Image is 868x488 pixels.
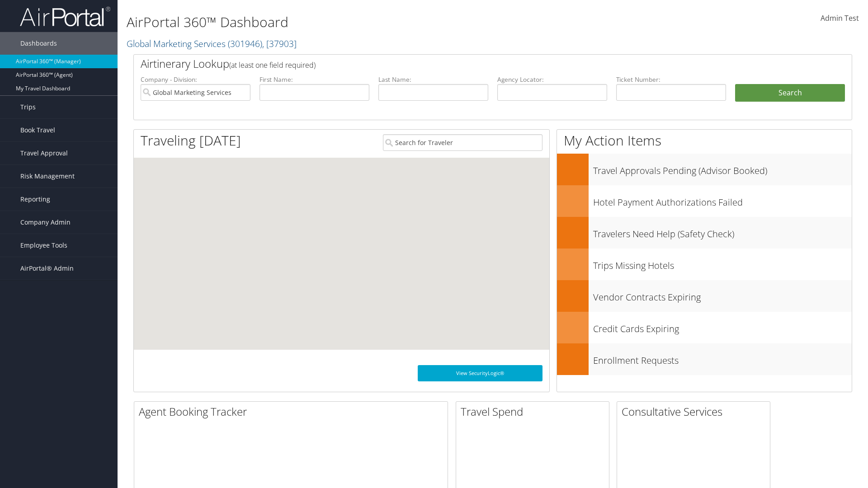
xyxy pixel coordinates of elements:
[229,60,316,70] span: (at least one field required)
[20,6,110,27] img: airportal-logo.png
[139,404,448,419] h2: Agent Booking Tracker
[821,5,859,33] a: Admin Test
[259,75,369,84] label: First Name:
[141,56,785,71] h2: Airtinerary Lookup
[127,38,297,50] a: Global Marketing Services
[262,38,297,50] span: , [ 37903 ]
[383,134,542,151] input: Search for Traveler
[557,217,852,249] a: Travelers Need Help (Safety Check)
[20,165,75,188] span: Risk Management
[20,96,36,118] span: Trips
[141,131,241,150] h1: Traveling [DATE]
[418,365,542,381] a: View SecurityLogic®
[622,404,770,419] h2: Consultative Services
[20,142,68,164] span: Travel Approval
[593,255,852,272] h3: Trips Missing Hotels
[20,32,57,55] span: Dashboards
[735,84,845,102] button: Search
[378,75,488,84] label: Last Name:
[593,350,852,367] h3: Enrollment Requests
[20,188,50,211] span: Reporting
[557,249,852,280] a: Trips Missing Hotels
[821,13,859,23] span: Admin Test
[497,75,607,84] label: Agency Locator:
[461,404,609,419] h2: Travel Spend
[557,343,852,375] a: Enrollment Requests
[593,160,852,177] h3: Travel Approvals Pending (Advisor Booked)
[593,286,852,304] h3: Vendor Contracts Expiring
[557,312,852,343] a: Credit Cards Expiring
[557,131,852,150] h1: My Action Items
[141,75,250,84] label: Company - Division:
[20,119,55,141] span: Book Travel
[557,185,852,217] a: Hotel Payment Authorizations Failed
[593,223,852,240] h3: Travelers Need Help (Safety Check)
[20,234,67,257] span: Employee Tools
[127,13,615,32] h1: AirPortal 360™ Dashboard
[557,154,852,185] a: Travel Approvals Pending (Advisor Booked)
[616,75,726,84] label: Ticket Number:
[557,280,852,312] a: Vendor Contracts Expiring
[228,38,262,50] span: ( 301946 )
[20,211,71,234] span: Company Admin
[20,257,74,280] span: AirPortal® Admin
[593,192,852,209] h3: Hotel Payment Authorizations Failed
[593,318,852,335] h3: Credit Cards Expiring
